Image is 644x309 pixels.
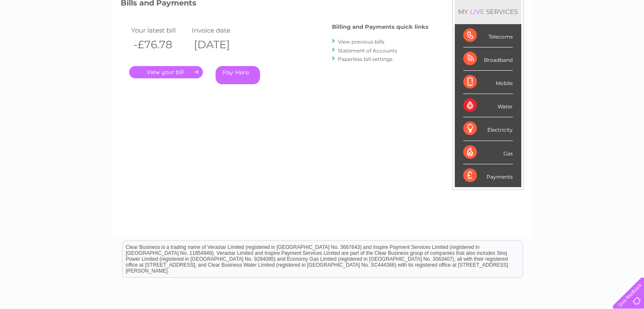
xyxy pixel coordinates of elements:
a: Paperless bill settings [338,56,392,62]
a: Log out [616,36,636,42]
a: Water [495,36,511,42]
div: Water [463,94,513,117]
a: Pay Here [216,66,260,84]
div: Broadband [463,47,513,71]
a: Telecoms [540,36,565,42]
div: LIVE [468,8,486,16]
a: Contact [588,36,608,42]
a: 0333 014 3131 [484,4,543,15]
div: Telecoms [463,24,513,47]
a: Energy [516,36,535,42]
div: Mobile [463,71,513,94]
td: Invoice date [190,25,251,36]
div: Gas [463,141,513,164]
th: -£76.78 [129,36,190,53]
a: View previous bills [338,39,384,45]
div: Payments [463,164,513,187]
th: [DATE] [190,36,251,53]
a: . [129,66,203,78]
a: Statement of Accounts [338,47,397,54]
div: Clear Business is a trading name of Verastar Limited (registered in [GEOGRAPHIC_DATA] No. 3667643... [122,5,522,41]
h4: Billing and Payments quick links [332,24,428,30]
a: Blog [570,36,583,42]
img: logo.png [22,22,66,48]
td: Your latest bill [129,25,190,36]
div: Electricity [463,117,513,141]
